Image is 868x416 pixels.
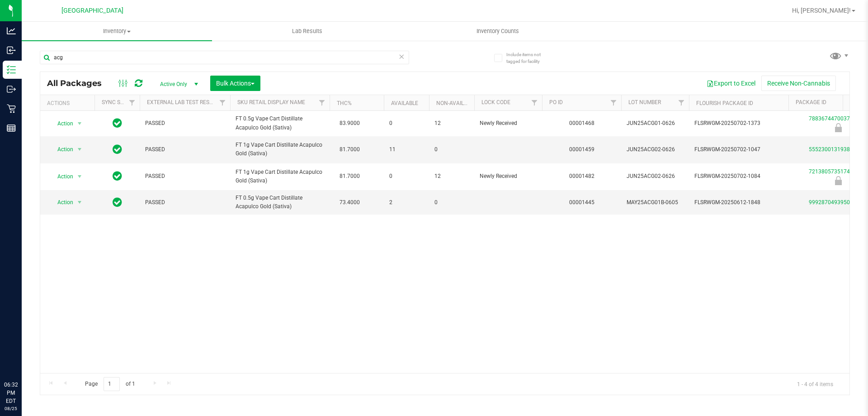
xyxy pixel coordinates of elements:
button: Export to Excel [701,76,761,91]
a: Non-Available [436,100,476,106]
button: Receive Non-Cannabis [761,76,836,91]
a: 00001459 [569,146,594,153]
p: 08/25 [4,405,18,412]
a: 9992870493950381 [809,199,859,206]
span: In Sync [113,117,122,129]
span: Action [49,117,74,130]
a: Inventory Counts [402,22,593,41]
span: In Sync [113,196,122,209]
span: Lab Results [280,27,335,35]
a: PO ID [549,99,563,105]
span: 11 [389,145,424,154]
span: Include items not tagged for facility [506,51,552,65]
span: 12 [434,172,469,181]
span: FT 1g Vape Cart Distillate Acapulco Gold (Sativa) [236,168,324,185]
span: Newly Received [480,119,537,128]
span: Inventory Counts [464,27,531,35]
inline-svg: Inbound [7,46,16,55]
a: Flourish Package ID [696,100,753,106]
span: 81.7000 [335,143,364,156]
inline-svg: Outbound [7,85,16,94]
span: FLSRWGM-20250702-1373 [694,119,783,128]
a: Package ID [796,99,826,105]
a: Filter [527,95,542,110]
span: select [74,143,85,156]
a: 00001482 [569,173,594,179]
span: Page of 1 [77,377,142,391]
span: 81.7000 [335,170,364,183]
span: PASSED [145,145,225,154]
span: Action [49,196,74,209]
a: Filter [674,95,689,110]
span: [GEOGRAPHIC_DATA] [61,7,123,14]
a: Filter [606,95,621,110]
input: 1 [104,377,120,391]
span: JUN25ACG02-0626 [627,145,684,154]
span: FLSRWGM-20250702-1084 [694,172,783,181]
span: In Sync [113,170,122,182]
span: JUN25ACG01-0626 [627,119,684,128]
a: 00001445 [569,199,594,206]
span: 0 [389,172,424,181]
a: 5552300131938726 [809,146,859,153]
span: FT 0.5g Vape Cart Distillate Acapulco Gold (Sativa) [236,115,324,132]
span: Inventory [22,27,212,35]
a: Lot Number [628,99,661,105]
inline-svg: Reports [7,124,16,133]
button: Bulk Actions [210,76,260,91]
a: Available [391,100,418,106]
span: PASSED [145,198,225,207]
a: External Lab Test Result [147,99,218,105]
a: 00001468 [569,120,594,126]
span: FT 1g Vape Cart Distillate Acapulco Gold (Sativa) [236,141,324,158]
a: 7213805735174171 [809,168,859,175]
span: 1 - 4 of 4 items [790,377,840,391]
a: 7883674470037347 [809,115,859,122]
span: FLSRWGM-20250702-1047 [694,145,783,154]
span: 2 [389,198,424,207]
span: 83.9000 [335,117,364,130]
a: Sku Retail Display Name [237,99,305,105]
span: Clear [398,51,405,62]
span: 73.4000 [335,196,364,209]
span: Newly Received [480,172,537,181]
a: Lab Results [212,22,402,41]
span: 0 [434,198,469,207]
span: PASSED [145,172,225,181]
span: JUN25ACG02-0626 [627,172,684,181]
span: Bulk Actions [216,80,255,87]
a: Filter [315,95,330,110]
a: Filter [125,95,140,110]
span: select [74,117,85,130]
span: Hi, [PERSON_NAME]! [792,7,851,14]
inline-svg: Inventory [7,65,16,74]
a: Sync Status [102,99,137,105]
span: PASSED [145,119,225,128]
iframe: Resource center [9,344,36,371]
a: Inventory [22,22,212,41]
span: FLSRWGM-20250612-1848 [694,198,783,207]
span: Action [49,170,74,183]
span: select [74,196,85,209]
span: MAY25ACG01B-0605 [627,198,684,207]
inline-svg: Retail [7,104,16,113]
a: THC% [337,100,352,106]
span: All Packages [47,78,111,88]
span: FT 0.5g Vape Cart Distillate Acapulco Gold (Sativa) [236,194,324,211]
a: Lock Code [481,99,510,105]
span: select [74,170,85,183]
inline-svg: Analytics [7,26,16,35]
a: Filter [215,95,230,110]
span: 0 [434,145,469,154]
span: Action [49,143,74,156]
input: Search Package ID, Item Name, SKU, Lot or Part Number... [40,51,409,64]
p: 06:32 PM EDT [4,381,18,405]
span: 0 [389,119,424,128]
div: Actions [47,100,91,106]
span: 12 [434,119,469,128]
span: In Sync [113,143,122,156]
